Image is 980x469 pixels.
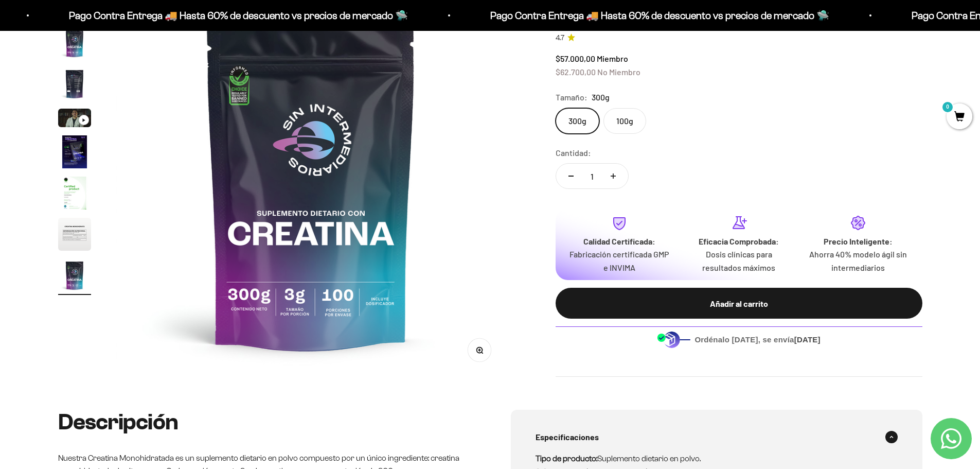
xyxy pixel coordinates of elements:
img: Despacho sin intermediarios [657,331,690,348]
strong: Eficacia Comprobada: [699,236,779,246]
span: $62.700,00 [556,67,596,77]
a: 0 [947,112,972,123]
button: Ir al artículo 4 [58,67,91,103]
button: Añadir al carrito [556,288,922,319]
button: Ir al artículo 3 [58,26,91,62]
b: [DATE] [794,335,821,344]
p: Pago Contra Entrega 🚚 Hasta 60% de descuento vs precios de mercado 🛸 [330,7,669,24]
span: $57.000,00 [556,54,595,63]
button: Ir al artículo 8 [58,218,91,254]
span: Miembro [597,54,628,63]
img: Creatina Monohidrato [58,259,91,292]
p: Fabricación certificada GMP e INVIMA [568,248,671,274]
span: Ordénalo [DATE], se envía [694,334,820,345]
a: 4.74.7 de 5.0 estrellas [556,32,922,44]
mark: 0 [941,101,954,113]
button: Ir al artículo 7 [58,177,91,213]
button: Aumentar cantidad [598,164,628,188]
img: Creatina Monohidrato [58,218,91,251]
span: 4.7 [556,32,564,44]
strong: Calidad Certificada: [583,236,655,246]
span: Especificaciones [536,430,599,444]
strong: Tipo de producto: [536,454,597,463]
p: Dosis clínicas para resultados máximos [687,248,790,274]
img: Creatina Monohidrato [58,67,91,100]
legend: Tamaño: [556,91,587,104]
button: Ir al artículo 5 [58,109,91,130]
p: Ahorra 40% modelo ágil sin intermediarios [807,248,910,274]
button: Ir al artículo 6 [58,135,91,171]
div: Añadir al carrito [576,297,902,310]
img: Creatina Monohidrato [58,135,91,168]
img: Creatina Monohidrato [58,177,91,210]
strong: Precio Inteligente: [824,236,893,246]
summary: Especificaciones [536,420,898,454]
button: Reducir cantidad [556,164,586,188]
button: Ir al artículo 9 [58,259,91,295]
span: 300g [592,91,610,104]
label: Cantidad: [556,146,591,160]
h2: Descripción [58,410,470,435]
span: No Miembro [597,67,640,77]
img: Creatina Monohidrato [58,26,91,59]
